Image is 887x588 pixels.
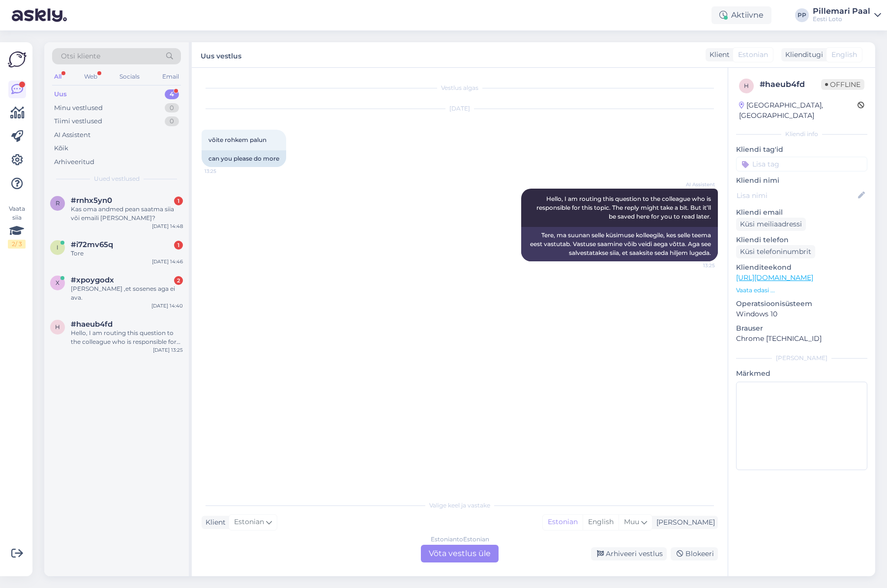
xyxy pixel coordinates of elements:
[736,207,867,218] p: Kliendi email
[54,143,68,153] div: Kõik
[71,240,113,249] span: #i72mv65q
[583,515,619,530] div: English
[153,346,183,354] div: [DATE] 13:25
[736,299,867,309] p: Operatsioonisüsteem
[174,241,183,250] div: 1
[736,175,867,186] p: Kliendi nimi
[174,196,183,205] div: 1
[813,7,870,15] div: Pillemari Paal
[165,89,179,99] div: 4
[202,501,718,510] div: Valige keel ja vastake
[624,517,639,526] span: Muu
[711,6,771,24] div: Aktiivne
[744,82,749,89] span: h
[736,286,867,295] p: Vaata edasi ...
[165,103,179,113] div: 0
[678,181,715,188] span: AI Assistent
[543,515,583,530] div: Estonian
[152,223,183,230] div: [DATE] 14:48
[202,104,718,113] div: [DATE]
[738,50,768,60] span: Estonian
[82,70,99,83] div: Web
[781,50,823,60] div: Klienditugi
[201,48,241,61] label: Uus vestlus
[160,70,181,83] div: Email
[736,157,867,171] input: Lisa tag
[71,320,113,329] span: #haeub4fd
[736,245,815,258] div: Küsi telefoninumbrit
[431,535,489,544] div: Estonian to Estonian
[61,51,100,61] span: Otsi kliente
[54,103,103,113] div: Minu vestlused
[56,279,59,286] span: x
[208,136,266,143] span: võite rohkem palun
[736,144,867,155] p: Kliendi tag'id
[55,323,60,331] span: h
[54,130,90,140] div: AI Assistent
[118,70,142,83] div: Socials
[736,235,867,245] p: Kliendi telefon
[57,244,59,251] span: i
[736,130,867,139] div: Kliendi info
[71,284,183,302] div: [PERSON_NAME] ,et sosenes aga ei ava.
[94,174,140,183] span: Uued vestlused
[56,199,60,207] span: r
[54,116,102,126] div: Tiimi vestlused
[71,205,183,223] div: Kas oma andmed pean saatma siia või emaili [PERSON_NAME]?
[54,157,94,167] div: Arhiveeritud
[736,273,813,282] a: [URL][DOMAIN_NAME]
[205,168,241,175] span: 13:25
[71,249,183,258] div: Tore
[521,227,718,261] div: Tere, ma suunan selle küsimuse kolleegile, kes selle teema eest vastutab. Vastuse saamine võib ve...
[736,354,867,363] div: [PERSON_NAME]
[737,190,856,201] input: Lisa nimi
[71,329,183,346] div: Hello, I am routing this question to the colleague who is responsible for this topic. The reply m...
[652,517,715,528] div: [PERSON_NAME]
[202,517,226,528] div: Klient
[8,50,27,69] img: Askly Logo
[813,15,870,23] div: Eesti Loto
[165,116,179,126] div: 0
[8,240,26,249] div: 2 / 3
[234,517,264,528] span: Estonian
[536,195,712,220] span: Hello, I am routing this question to the colleague who is responsible for this topic. The reply m...
[71,196,112,205] span: #rnhx5yn0
[678,262,715,269] span: 13:25
[54,89,67,99] div: Uus
[202,150,286,167] div: can you please do more
[736,368,867,379] p: Märkmed
[813,7,881,23] a: Pillemari PaalEesti Loto
[202,84,718,92] div: Vestlus algas
[736,323,867,334] p: Brauser
[71,276,114,284] span: #xpoygodx
[174,276,183,285] div: 2
[8,204,26,249] div: Vaata siia
[152,258,183,265] div: [DATE] 14:46
[736,334,867,344] p: Chrome [TECHNICAL_ID]
[760,79,821,90] div: # haeub4fd
[591,547,667,560] div: Arhiveeri vestlus
[151,302,183,309] div: [DATE] 14:40
[831,50,857,60] span: English
[736,218,806,231] div: Küsi meiliaadressi
[821,79,864,90] span: Offline
[706,50,730,60] div: Klient
[52,70,63,83] div: All
[795,8,809,22] div: PP
[736,262,867,273] p: Klienditeekond
[671,547,718,560] div: Blokeeri
[739,100,857,121] div: [GEOGRAPHIC_DATA], [GEOGRAPHIC_DATA]
[421,545,499,562] div: Võta vestlus üle
[736,309,867,319] p: Windows 10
